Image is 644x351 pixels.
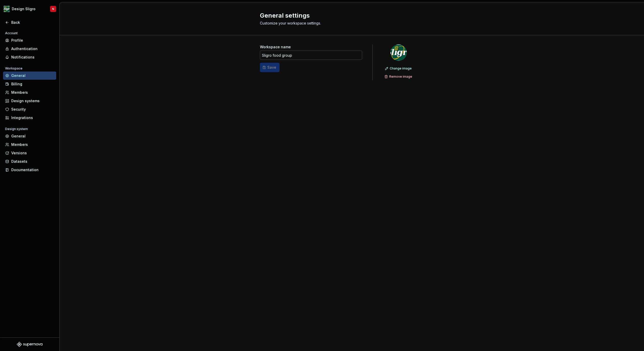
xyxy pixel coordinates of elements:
div: Integrations [11,115,54,120]
span: Remove image [389,75,412,79]
a: Integrations [3,114,56,122]
a: Versions [3,149,56,157]
img: 1515fa79-85a1-47b9-9547-3b635611c5f8.png [4,6,10,12]
div: Datasets [11,159,54,164]
svg: Supernova Logo [17,342,42,347]
div: General [11,134,54,139]
div: Back [11,20,54,25]
div: Workspace [3,65,25,72]
div: Members [11,90,54,95]
h2: General settings [260,11,438,20]
div: General [11,73,54,78]
div: Notifications [11,55,54,60]
label: Workspace name [260,44,291,50]
a: Billing [3,80,56,88]
a: Back [3,18,56,27]
div: Security [11,107,54,112]
button: Change image [383,65,414,72]
div: Profile [11,38,54,43]
a: Design systems [3,97,56,105]
a: General [3,132,56,140]
a: Profile [3,36,56,44]
div: Documentation [11,167,54,172]
div: Design systems [11,98,54,103]
div: N [52,7,54,11]
div: Authentication [11,46,54,51]
a: Members [3,141,56,149]
button: Remove image [383,73,415,80]
a: Documentation [3,166,56,174]
span: Customize your workspace settings. [260,21,321,25]
div: Account [3,30,20,36]
img: 1515fa79-85a1-47b9-9547-3b635611c5f8.png [390,44,407,61]
div: Members [11,142,54,147]
a: General [3,72,56,80]
a: Datasets [3,157,56,166]
a: Authentication [3,45,56,53]
div: Billing [11,81,54,87]
div: Design Sligro [12,6,36,11]
a: Security [3,105,56,113]
div: Versions [11,150,54,156]
span: Change image [390,66,412,71]
a: Notifications [3,53,56,61]
a: Members [3,88,56,97]
div: Design system [3,126,30,132]
button: Design SligroN [1,3,58,15]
